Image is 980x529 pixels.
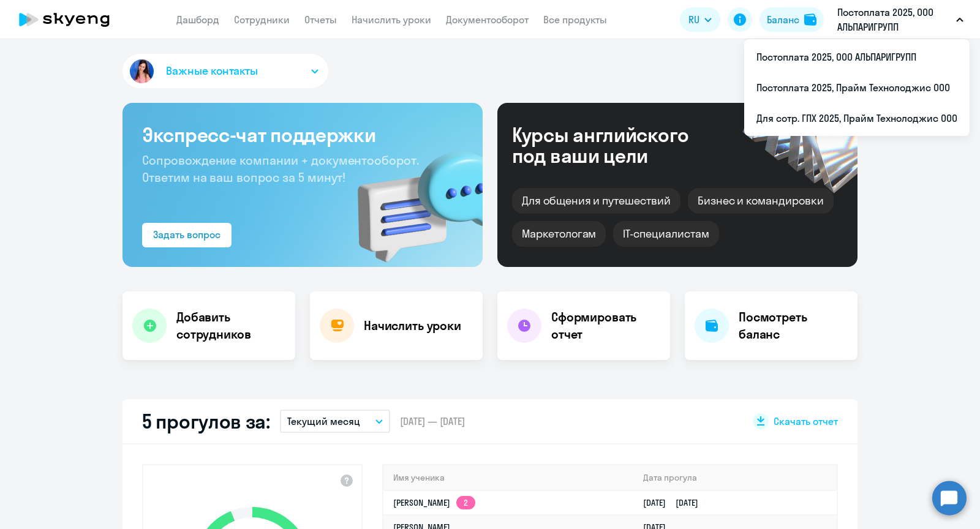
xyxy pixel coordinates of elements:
[456,496,475,509] app-skyeng-badge: 2
[767,12,799,27] div: Баланс
[364,317,461,334] h4: Начислить уроки
[688,188,834,214] div: Бизнес и командировки
[804,13,816,26] img: balance
[166,63,258,79] span: Важные контакты
[153,227,221,242] div: Задать вопрос
[234,13,290,26] a: Сотрудники
[176,309,285,343] h4: Добавить сотрудников
[304,13,337,26] a: Отчеты
[446,13,529,26] a: Документооборот
[400,415,465,428] span: [DATE] — [DATE]
[551,309,660,343] h4: Сформировать отчет
[774,415,838,428] span: Скачать отчет
[613,221,718,247] div: IT-специалистам
[643,497,708,508] a: [DATE][DATE]
[142,223,232,247] button: Задать вопрос
[688,12,699,27] span: RU
[176,13,219,26] a: Дашборд
[393,497,475,508] a: [PERSON_NAME]2
[352,13,431,26] a: Начислить уроки
[831,5,970,34] button: Постоплата 2025, ООО АЛЬПАРИГРУПП
[543,13,607,26] a: Все продукты
[512,221,606,247] div: Маркетологам
[744,39,970,136] ul: RU
[142,409,270,433] h2: 5 прогулов за:
[512,124,722,166] div: Курсы английского под ваши цели
[142,122,463,147] h3: Экспресс-чат поддержки
[633,465,837,490] th: Дата прогула
[759,7,824,32] button: Балансbalance
[837,5,951,34] p: Постоплата 2025, ООО АЛЬПАРИГРУПП
[280,410,390,433] button: Текущий месяц
[512,188,680,214] div: Для общения и путешествий
[383,465,633,490] th: Имя ученика
[142,152,419,185] span: Сопровождение компании + документооборот. Ответим на ваш вопрос за 5 минут!
[123,54,328,88] button: Важные контакты
[287,414,360,429] p: Текущий месяц
[739,309,848,343] h4: Посмотреть баланс
[127,57,156,86] img: avatar
[340,129,483,267] img: bg-img
[680,7,720,32] button: RU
